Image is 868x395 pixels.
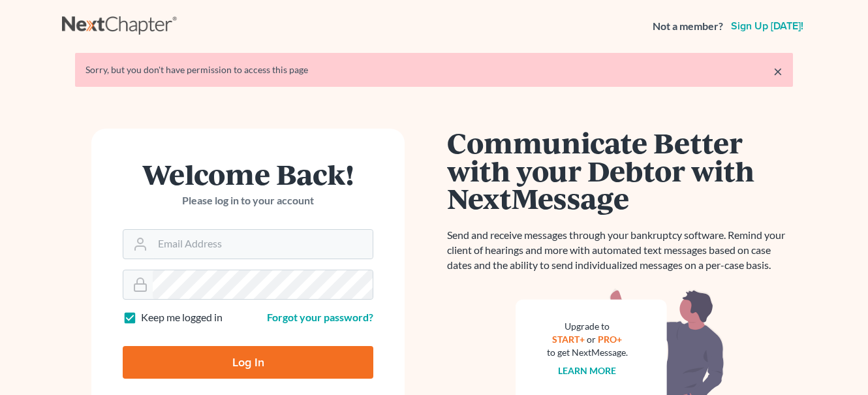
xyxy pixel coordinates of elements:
h1: Communicate Better with your Debtor with NextMessage [447,129,793,212]
p: Send and receive messages through your bankruptcy software. Remind your client of hearings and mo... [447,228,793,273]
a: PRO+ [598,334,623,345]
strong: Not a member? [653,19,723,34]
input: Log In [123,346,373,379]
p: Please log in to your account [123,193,373,208]
input: Email Address [153,230,373,259]
a: × [773,63,783,79]
div: to get NextMessage. [547,346,628,359]
a: START+ [553,334,585,345]
a: Learn more [559,365,617,376]
div: Sorry, but you don't have permission to access this page [85,63,783,76]
div: Upgrade to [547,320,628,333]
a: Sign up [DATE]! [728,21,806,31]
a: Forgot your password? [267,311,373,323]
span: or [587,334,597,345]
label: Keep me logged in [141,310,223,325]
h1: Welcome Back! [123,160,373,188]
